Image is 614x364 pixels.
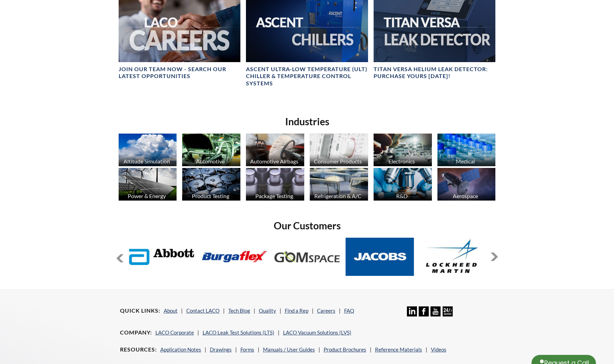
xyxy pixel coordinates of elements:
[120,307,160,314] h4: Quick Links
[116,115,498,128] h2: Industries
[310,134,368,168] a: Consumer Products
[118,158,176,164] div: Altitude Simulation
[245,158,304,164] div: Automotive Airbags
[164,307,178,314] a: About
[373,193,431,199] div: R&D
[200,238,268,276] img: Burgaflex.jpg
[182,168,240,201] img: industry_ProductTesting_670x376.jpg
[436,193,495,199] div: Aerospace
[317,307,335,314] a: Careers
[437,134,496,168] a: Medical
[182,168,240,203] a: Product Testing
[374,134,432,168] a: Electronics
[119,66,241,80] h4: Join our team now - SEARCH OUR LATEST OPPORTUNITIES
[310,168,368,203] a: Refrigeration & A/C
[285,307,308,314] a: Find a Rep
[344,307,354,314] a: FAQ
[182,134,240,168] a: Automotive
[273,238,341,276] img: GOM-Space.jpg
[155,329,194,336] a: LACO Corporate
[182,134,240,166] img: industry_Automotive_670x376.jpg
[119,168,177,203] a: Power & Energy
[436,158,495,164] div: Medical
[324,346,366,353] a: Product Brochures
[263,346,315,353] a: Manuals / User Guides
[374,168,432,201] img: industry_R_D_670x376.jpg
[431,346,446,353] a: Videos
[346,238,414,276] img: Jacobs.jpg
[443,306,453,316] img: 24/7 Support Icon
[120,329,152,336] h4: Company
[375,346,422,353] a: Reference Materials
[116,219,498,232] h2: Our Customers
[203,329,274,336] a: LACO Leak Test Solutions (LTS)
[118,193,176,199] div: Power & Energy
[119,134,177,166] img: industry_AltitudeSim_670x376.jpg
[418,238,486,276] img: Lockheed-Martin.jpg
[443,311,453,318] a: 24/7 Support
[120,346,157,353] h4: Resources
[374,168,432,203] a: R&D
[246,168,304,203] a: Package Testing
[160,346,201,353] a: Application Notes
[374,134,432,166] img: industry_Electronics_670x376.jpg
[310,134,368,166] img: industry_Consumer_670x376.jpg
[437,134,496,166] img: industry_Medical_670x376.jpg
[181,158,240,164] div: Automotive
[246,134,304,168] a: Automotive Airbags
[181,193,240,199] div: Product Testing
[246,168,304,201] img: industry_Package_670x376.jpg
[437,168,496,201] img: Artboard_1.jpg
[246,134,304,166] img: industry_Auto-Airbag_670x376.jpg
[309,158,367,164] div: Consumer Products
[186,307,220,314] a: Contact LACO
[245,193,304,199] div: Package Testing
[240,346,254,353] a: Forms
[373,158,431,164] div: Electronics
[310,168,368,201] img: industry_HVAC_670x376.jpg
[309,193,367,199] div: Refrigeration & A/C
[437,168,496,203] a: Aerospace
[119,134,177,168] a: Altitude Simulation
[246,66,368,87] h4: Ascent Ultra-Low Temperature (ULT) Chiller & Temperature Control Systems
[119,168,177,201] img: industry_Power-2_670x376.jpg
[374,66,496,80] h4: TITAN VERSA Helium Leak Detector: Purchase Yours [DATE]!
[128,238,196,276] img: Abbott-Labs.jpg
[228,307,250,314] a: Tech Blog
[210,346,232,353] a: Drawings
[259,307,276,314] a: Quality
[283,329,351,336] a: LACO Vacuum Solutions (LVS)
